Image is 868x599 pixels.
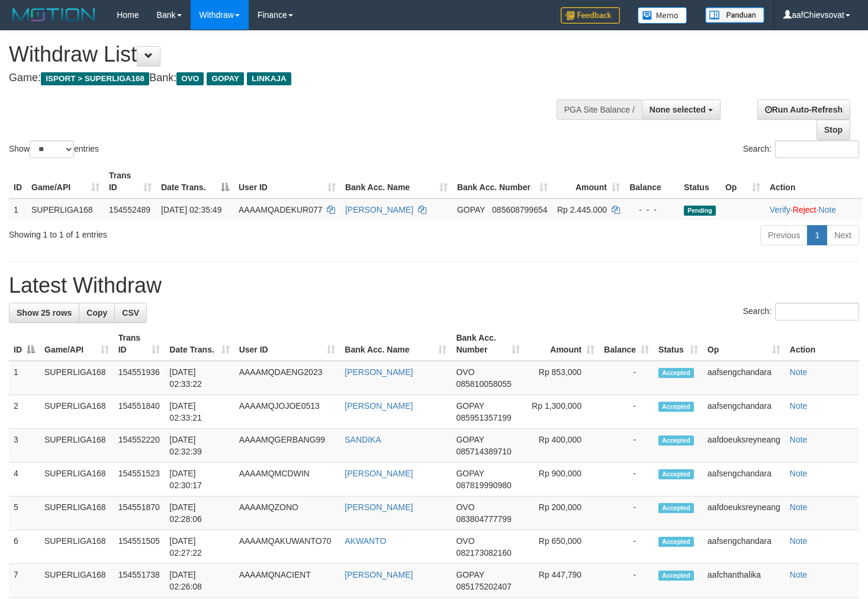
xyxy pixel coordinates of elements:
td: - [599,395,654,429]
span: Accepted [658,435,694,446]
td: Rp 1,300,000 [525,395,599,429]
th: Game/API: activate to sort column ascending [27,165,104,198]
th: Game/API: activate to sort column ascending [40,327,114,361]
span: Copy 085951357199 to clipboard [456,413,511,422]
span: Copy [86,308,107,318]
td: - [599,429,654,463]
span: Copy 087819990980 to clipboard [456,481,511,490]
h1: Withdraw List [9,43,567,66]
td: 154551738 [114,564,165,598]
td: Rp 400,000 [525,429,599,463]
input: Search: [775,140,859,158]
label: Search: [743,303,859,321]
td: Rp 900,000 [525,463,599,497]
td: AAAAMQMCDWIN [234,463,340,497]
th: Balance: activate to sort column ascending [599,327,654,361]
span: Accepted [658,537,694,547]
a: Show 25 rows [9,303,79,323]
span: GOPAY [457,205,485,214]
img: MOTION_logo.png [9,6,99,24]
td: aafsengchandara [703,463,785,497]
a: Note [790,536,808,546]
span: 154552489 [109,205,150,214]
td: AAAAMQZONO [234,497,340,530]
td: 7 [9,564,40,598]
span: Accepted [658,368,694,378]
td: 154551870 [114,497,165,530]
a: SANDIKA [345,435,381,444]
td: SUPERLIGA168 [40,463,114,497]
a: AKWANTO [345,536,386,546]
td: [DATE] 02:33:22 [165,361,234,395]
th: User ID: activate to sort column ascending [234,327,340,361]
span: OVO [176,72,204,85]
h4: Game: Bank: [9,72,567,84]
th: Trans ID: activate to sort column ascending [104,165,156,198]
td: AAAAMQAKUWANTO70 [234,530,340,564]
a: Note [790,401,808,411]
a: Note [790,435,808,444]
td: aafsengchandara [703,530,785,564]
span: Pending [684,206,716,216]
th: Status: activate to sort column ascending [654,327,703,361]
th: Balance [625,165,679,198]
a: [PERSON_NAME] [345,469,413,478]
a: [PERSON_NAME] [345,401,413,411]
div: PGA Site Balance / [557,100,642,120]
th: Date Trans.: activate to sort column ascending [165,327,234,361]
th: Trans ID: activate to sort column ascending [114,327,165,361]
td: aafsengchandara [703,395,785,429]
span: OVO [456,536,474,546]
a: Stop [816,120,850,140]
span: Copy 085608799654 to clipboard [492,205,547,214]
div: Showing 1 to 1 of 1 entries [9,224,353,241]
td: - [599,463,654,497]
th: Op: activate to sort column ascending [703,327,785,361]
span: Accepted [658,469,694,479]
td: 154552220 [114,429,165,463]
span: [DATE] 02:35:49 [161,205,221,214]
span: GOPAY [456,570,484,579]
th: Date Trans.: activate to sort column descending [156,165,234,198]
span: Show 25 rows [17,308,72,318]
th: Action [785,327,859,361]
span: OVO [456,502,474,512]
td: - [599,497,654,530]
a: Reject [793,205,816,214]
a: Note [790,502,808,512]
span: Copy 083804777799 to clipboard [456,514,511,524]
a: Note [790,570,808,579]
td: aafdoeuksreyneang [703,429,785,463]
th: Amount: activate to sort column ascending [552,165,625,198]
td: [DATE] 02:30:17 [165,463,234,497]
th: Amount: activate to sort column ascending [525,327,599,361]
select: Showentries [30,140,74,158]
td: AAAAMQJOJOE0513 [234,395,340,429]
td: [DATE] 02:32:39 [165,429,234,463]
td: Rp 650,000 [525,530,599,564]
th: Bank Acc. Number: activate to sort column ascending [451,327,524,361]
th: Bank Acc. Name: activate to sort column ascending [340,165,452,198]
td: 154551523 [114,463,165,497]
td: AAAAMQNACIENT [234,564,340,598]
td: 154551936 [114,361,165,395]
td: 2 [9,395,40,429]
td: AAAAMQDAENG2023 [234,361,340,395]
td: · · [765,198,862,220]
td: 4 [9,463,40,497]
th: ID: activate to sort column descending [9,327,40,361]
td: - [599,530,654,564]
a: Note [818,205,836,214]
input: Search: [775,303,859,321]
span: None selected [650,105,706,114]
a: Run Auto-Refresh [757,100,850,120]
td: [DATE] 02:27:22 [165,530,234,564]
td: SUPERLIGA168 [40,361,114,395]
td: [DATE] 02:26:08 [165,564,234,598]
td: [DATE] 02:28:06 [165,497,234,530]
td: SUPERLIGA168 [40,530,114,564]
a: Next [827,225,859,245]
th: Bank Acc. Name: activate to sort column ascending [340,327,451,361]
a: [PERSON_NAME] [345,502,413,512]
span: Copy 085714389710 to clipboard [456,447,511,456]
